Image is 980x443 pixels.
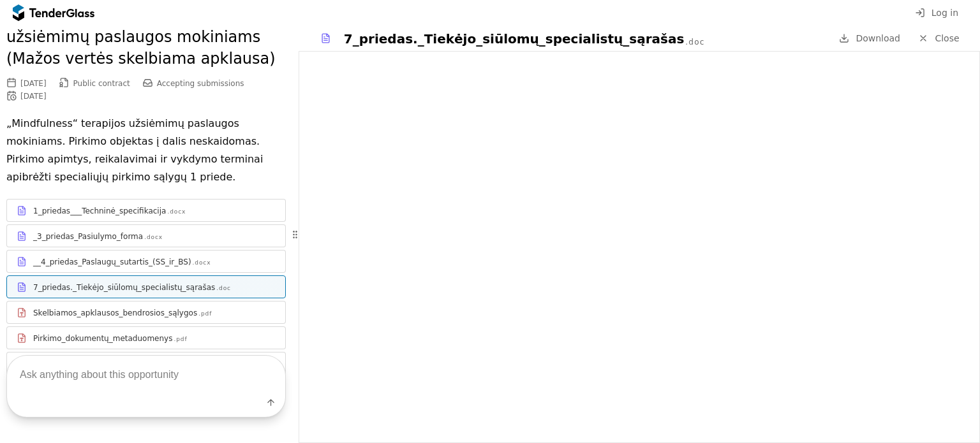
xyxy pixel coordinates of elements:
[6,301,286,324] a: Skelbiamos_apklausos_bendrosios_sąlygos.pdf
[344,30,685,48] div: 7_priedas._Tiekėjo_siūlomų_specialistų_sąrašas
[198,310,212,318] div: .pdf
[6,6,286,70] h2: CPO „Mindfulness“ terapijos užsiėmimų paslaugos mokiniams (Mažos vertės skelbiama apklausa)
[6,224,286,247] a: _3_priedas_Pasiulymo_forma.docx
[33,257,191,267] div: __4_priedas_Paslaugų_sutartis_(SS_ir_BS)
[6,326,286,349] a: Pirkimo_dokumentų_metaduomenys.pdf
[935,33,959,43] span: Close
[73,79,130,88] span: Public contract
[6,250,286,273] a: __4_priedas_Paslaugų_sutartis_(SS_ir_BS).docx
[20,79,47,88] div: [DATE]
[835,31,904,47] a: Download
[932,8,958,18] span: Log in
[6,199,286,222] a: 1_priedas___Techninė_specifikacija.docx
[216,284,231,293] div: .doc
[856,33,900,43] span: Download
[144,233,163,242] div: .docx
[910,31,967,47] a: Close
[157,79,244,88] span: Accepting submissions
[167,208,186,216] div: .docx
[33,206,166,216] div: 1_priedas___Techninė_specifikacija
[193,259,211,267] div: .docx
[911,5,962,21] button: Log in
[33,308,197,318] div: Skelbiamos_apklausos_bendrosios_sąlygos
[6,115,286,186] p: „Mindfulness“ terapijos užsiėmimų paslaugos mokiniams. Pirkimo objektas į dalis neskaidomas. Pirk...
[20,92,47,101] div: [DATE]
[6,275,286,298] a: 7_priedas._Tiekėjo_siūlomų_specialistų_sąrašas.doc
[33,231,143,242] div: _3_priedas_Pasiulymo_forma
[685,37,704,48] div: .doc
[33,282,215,293] div: 7_priedas._Tiekėjo_siūlomų_specialistų_sąrašas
